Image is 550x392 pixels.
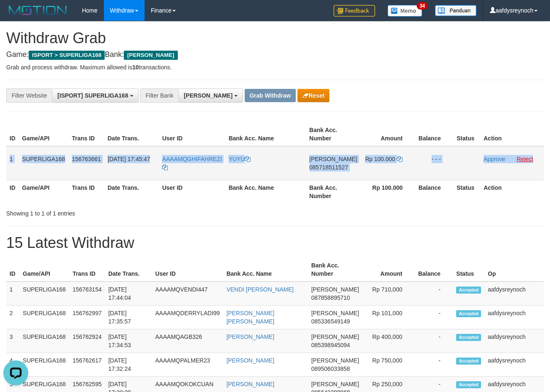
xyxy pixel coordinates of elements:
[152,329,223,353] td: AAAAMQAGB326
[57,92,128,99] span: [ISPORT] SUPERLIGA168
[453,122,480,146] th: Status
[415,258,453,282] th: Balance
[362,282,415,306] td: Rp 710,000
[306,180,361,203] th: Bank Acc. Number
[415,329,453,353] td: -
[309,164,348,171] span: Copy 085718511527 to clipboard
[226,286,294,293] a: VENDI [PERSON_NAME]
[69,122,104,146] th: Trans ID
[362,329,415,353] td: Rp 400,000
[415,122,453,146] th: Balance
[225,180,306,203] th: Bank Acc. Name
[105,353,152,377] td: [DATE] 17:32:24
[484,306,544,329] td: aafdysreynoch
[456,358,481,365] span: Accepted
[104,122,159,146] th: Date Trans.
[456,334,481,341] span: Accepted
[29,51,105,60] span: ISPORT > SUPERLIGA168
[297,89,329,102] button: Reset
[311,381,359,387] span: [PERSON_NAME]
[311,357,359,364] span: [PERSON_NAME]
[20,258,69,282] th: Game/API
[484,353,544,377] td: aafdysreynoch
[415,306,453,329] td: -
[361,122,415,146] th: Amount
[6,258,20,282] th: ID
[69,306,105,329] td: 156762997
[105,282,152,306] td: [DATE] 17:44:04
[334,5,375,17] img: Feedback.jpg
[226,333,274,340] a: [PERSON_NAME]
[6,329,20,353] td: 3
[311,310,359,316] span: [PERSON_NAME]
[19,180,69,203] th: Game/API
[415,353,453,377] td: -
[484,156,505,162] a: Approve
[456,381,481,388] span: Accepted
[152,353,223,377] td: AAAAMQPALMER23
[397,156,403,162] a: Copy 100000 to clipboard
[365,156,395,162] span: Rp 100.000
[309,156,357,162] span: [PERSON_NAME]
[52,88,138,103] button: [ISPORT] SUPERLIGA168
[453,180,480,203] th: Status
[159,180,225,203] th: User ID
[6,306,20,329] td: 2
[69,353,105,377] td: 156762617
[311,318,350,325] span: Copy 085336549149 to clipboard
[104,180,159,203] th: Date Trans.
[517,156,533,162] a: Reject
[226,357,274,364] a: [PERSON_NAME]
[484,282,544,306] td: aafdysreynoch
[19,122,69,146] th: Game/API
[6,122,19,146] th: ID
[6,63,544,71] p: Grab and process withdraw. Maximum allowed is transactions.
[6,4,69,17] img: MOTION_logo.png
[108,156,150,162] span: [DATE] 17:45:47
[69,180,104,203] th: Trans ID
[311,342,350,348] span: Copy 085398945094 to clipboard
[456,287,481,294] span: Accepted
[228,156,250,162] a: YUYU
[311,294,350,301] span: Copy 087858895710 to clipboard
[20,306,69,329] td: SUPERLIGA168
[415,282,453,306] td: -
[362,353,415,377] td: Rp 750,000
[184,92,232,99] span: [PERSON_NAME]
[226,381,274,387] a: [PERSON_NAME]
[308,258,362,282] th: Bank Acc. Number
[178,88,243,103] button: [PERSON_NAME]
[223,258,308,282] th: Bank Acc. Name
[388,5,422,17] img: Button%20Memo.svg
[6,235,544,251] h1: 15 Latest Withdraw
[162,156,222,171] a: AAAAMQGHIFAHREZI
[6,146,19,180] td: 1
[152,282,223,306] td: AAAAMQVENDI447
[435,5,476,16] img: panduan.png
[19,146,69,180] td: SUPERLIGA168
[6,30,544,47] h1: Withdraw Grab
[105,329,152,353] td: [DATE] 17:34:53
[6,206,223,218] div: Showing 1 to 1 of 1 entries
[415,146,453,180] td: - - -
[245,89,296,102] button: Grab Withdraw
[162,156,222,162] span: AAAAMQGHIFAHREZI
[480,180,544,203] th: Action
[69,329,105,353] td: 156762924
[311,286,359,293] span: [PERSON_NAME]
[362,306,415,329] td: Rp 101,000
[152,258,223,282] th: User ID
[124,51,177,60] span: [PERSON_NAME]
[3,3,28,28] button: Open LiveChat chat widget
[225,122,306,146] th: Bank Acc. Name
[6,353,20,377] td: 4
[105,306,152,329] td: [DATE] 17:35:57
[306,122,361,146] th: Bank Acc. Number
[417,2,428,10] span: 34
[311,333,359,340] span: [PERSON_NAME]
[105,258,152,282] th: Date Trans.
[20,282,69,306] td: SUPERLIGA168
[311,365,350,372] span: Copy 089506033858 to clipboard
[159,122,225,146] th: User ID
[69,282,105,306] td: 156763154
